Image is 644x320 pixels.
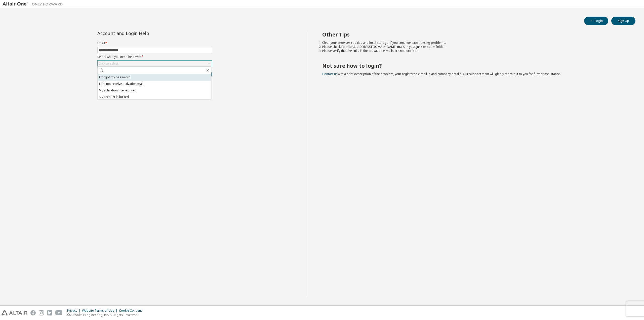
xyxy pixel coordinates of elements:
label: Email [97,41,212,45]
label: Select what you need help with [97,55,212,59]
button: Sign Up [611,17,635,25]
img: linkedin.svg [47,310,52,315]
li: Clear your browser cookies and local storage, if you continue experiencing problems. [322,41,627,45]
li: Please check for [EMAIL_ADDRESS][DOMAIN_NAME] mails in your junk or spam folder. [322,45,627,49]
li: I forgot my password [98,74,211,81]
img: facebook.svg [30,310,36,315]
img: altair_logo.svg [2,310,27,315]
div: Click to select [99,62,118,66]
img: Altair One [3,2,65,7]
div: Website Terms of Use [82,309,119,313]
div: Click to select [98,61,212,67]
div: Privacy [67,309,82,313]
p: © 2025 Altair Engineering, Inc. All Rights Reserved. [67,313,145,317]
div: Cookie Consent [119,309,145,313]
a: Contact us [322,72,338,76]
img: youtube.svg [55,310,63,315]
h2: Not sure how to login? [322,62,627,69]
button: Login [584,17,608,25]
span: with a brief description of the problem, your registered e-mail id and company details. Our suppo... [322,72,561,76]
img: instagram.svg [39,310,44,315]
h2: Other Tips [322,31,627,38]
div: Account and Login Help [97,31,189,35]
li: Please verify that the links in the activation e-mails are not expired. [322,49,627,53]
